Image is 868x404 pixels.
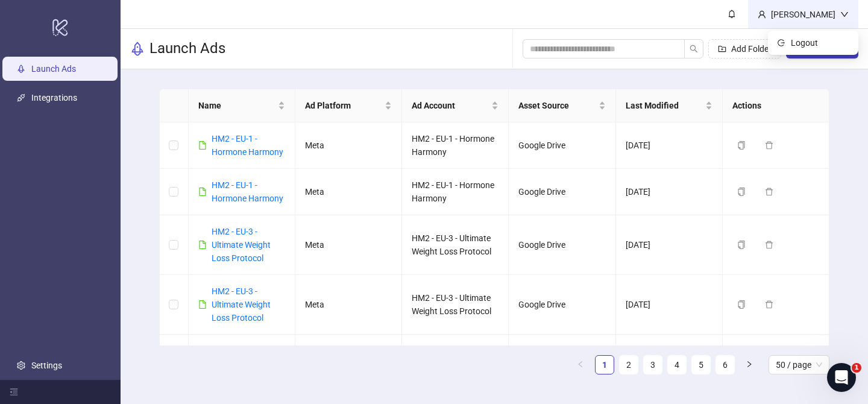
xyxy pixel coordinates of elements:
[509,89,615,122] th: Asset Source
[740,355,759,374] li: Next Page
[626,99,703,112] span: Last Modified
[402,89,509,122] th: Ad Account
[616,275,723,335] td: [DATE]
[198,300,207,309] span: file
[691,355,711,374] li: 5
[766,8,840,21] div: [PERSON_NAME]
[616,215,723,275] td: [DATE]
[402,275,509,335] td: HM2 - EU-3 - Ultimate Weight Loss Protocol
[212,180,283,203] a: HM2 - EU-1 - Hormone Harmony
[295,275,402,335] td: Meta
[509,335,615,394] td: Google Drive
[577,361,584,368] span: left
[295,335,402,394] td: Meta
[668,356,686,374] a: 4
[746,361,753,368] span: right
[616,89,723,122] th: Last Modified
[769,355,829,374] div: Page Size
[212,286,271,323] a: HM2 - EU-3 - Ultimate Weight Loss Protocol
[737,241,746,249] span: copy
[402,122,509,169] td: HM2 - EU-1 - Hormone Harmony
[737,188,746,196] span: copy
[305,99,382,112] span: Ad Platform
[198,99,275,112] span: Name
[509,275,615,335] td: Google Drive
[791,36,849,49] span: Logout
[412,99,489,112] span: Ad Account
[509,215,615,275] td: Google Drive
[765,188,773,196] span: delete
[718,45,726,53] span: folder-add
[715,355,735,374] li: 6
[198,141,207,150] span: file
[765,300,773,309] span: delete
[643,355,662,374] li: 3
[571,355,590,374] button: left
[595,355,614,374] li: 1
[509,169,615,215] td: Google Drive
[31,64,76,74] a: Launch Ads
[31,361,62,370] a: Settings
[737,300,746,309] span: copy
[827,363,856,392] iframe: Intercom live chat
[728,10,736,18] span: bell
[402,335,509,394] td: HM2 - EU-3 - Ultimate Weight Loss Protocol
[31,93,77,103] a: Integrations
[758,10,766,19] span: user
[620,356,638,374] a: 2
[723,89,829,122] th: Actions
[690,45,698,53] span: search
[402,215,509,275] td: HM2 - EU-3 - Ultimate Weight Loss Protocol
[596,356,614,374] a: 1
[616,169,723,215] td: [DATE]
[130,42,145,56] span: rocket
[149,39,225,58] h3: Launch Ads
[509,122,615,169] td: Google Drive
[740,355,759,374] button: right
[737,141,746,150] span: copy
[198,188,207,196] span: file
[852,363,861,373] span: 1
[518,99,596,112] span: Asset Source
[295,215,402,275] td: Meta
[212,134,283,157] a: HM2 - EU-1 - Hormone Harmony
[402,169,509,215] td: HM2 - EU-1 - Hormone Harmony
[776,356,822,374] span: 50 / page
[619,355,638,374] li: 2
[765,141,773,150] span: delete
[667,355,687,374] li: 4
[198,241,207,249] span: file
[616,335,723,394] td: [DATE]
[644,356,662,374] a: 3
[616,122,723,169] td: [DATE]
[765,241,773,249] span: delete
[778,39,786,46] span: logout
[708,39,781,58] button: Add Folder
[840,10,849,19] span: down
[10,388,18,396] span: menu-fold
[571,355,590,374] li: Previous Page
[295,122,402,169] td: Meta
[212,227,271,263] a: HM2 - EU-3 - Ultimate Weight Loss Protocol
[295,89,402,122] th: Ad Platform
[716,356,734,374] a: 6
[295,169,402,215] td: Meta
[731,44,772,54] span: Add Folder
[189,89,295,122] th: Name
[692,356,710,374] a: 5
